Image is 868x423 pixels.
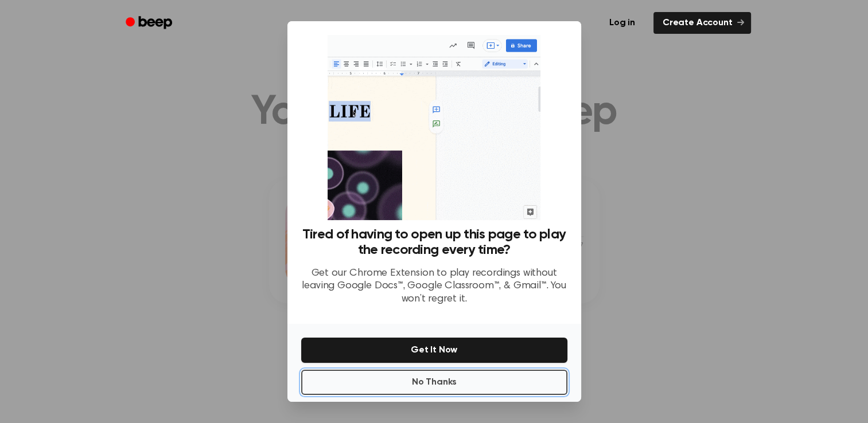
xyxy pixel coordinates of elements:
[301,267,567,306] p: Get our Chrome Extension to play recordings without leaving Google Docs™, Google Classroom™, & Gm...
[653,12,751,34] a: Create Account
[301,338,567,363] button: Get It Now
[118,12,182,34] a: Beep
[301,227,567,258] h3: Tired of having to open up this page to play the recording every time?
[301,370,567,395] button: No Thanks
[598,10,647,36] a: Log in
[328,35,540,220] img: Beep extension in action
